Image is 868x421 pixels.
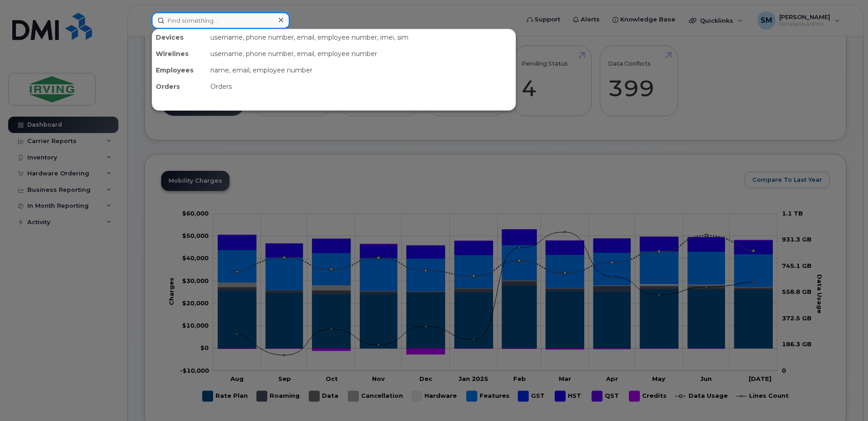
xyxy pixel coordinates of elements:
input: Find something... [152,12,290,29]
div: Orders [207,78,516,95]
div: name, email, employee number [207,62,516,78]
div: username, phone number, email, employee number [207,46,516,62]
div: username, phone number, email, employee number, imei, sim [207,29,516,46]
div: Orders [152,78,207,95]
div: Employees [152,62,207,78]
div: Devices [152,29,207,46]
div: Wirelines [152,46,207,62]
